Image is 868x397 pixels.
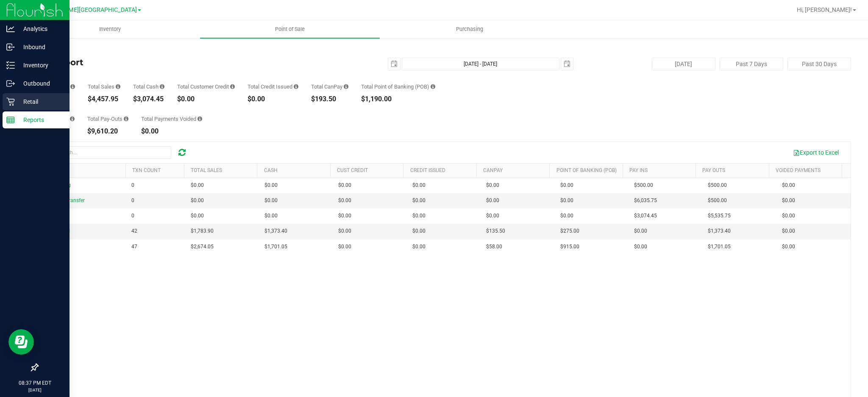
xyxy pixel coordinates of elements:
[6,79,15,88] inline-svg: Outbound
[338,181,351,189] span: $0.00
[311,96,348,103] div: $193.50
[486,243,502,251] span: $58.00
[37,58,309,67] h4: Till Report
[177,84,235,89] div: Total Customer Credit
[560,212,573,220] span: $0.00
[191,212,204,220] span: $0.00
[782,227,795,235] span: $0.00
[264,167,278,173] a: Cash
[629,167,648,173] a: Pay Ins
[230,84,235,89] i: Sum of all successful, non-voided payment transaction amounts using account credit as the payment...
[337,167,368,173] a: Cust Credit
[191,227,214,235] span: $1,783.90
[87,128,128,135] div: $9,610.20
[708,197,727,205] span: $500.00
[294,84,298,89] i: Sum of all successful refund transaction amounts from purchase returns resulting in account credi...
[6,61,15,69] inline-svg: Inventory
[6,97,15,106] inline-svg: Retail
[412,227,426,235] span: $0.00
[4,379,66,387] p: 08:37 PM EDT
[15,78,66,89] p: Outbound
[15,97,66,107] p: Retail
[6,25,15,33] inline-svg: Analytics
[412,212,426,220] span: $0.00
[720,58,783,70] button: Past 7 Days
[556,167,617,173] a: Point of Banking (POB)
[388,58,400,70] span: select
[133,84,164,89] div: Total Cash
[338,227,351,235] span: $0.00
[634,212,657,220] span: $3,074.45
[131,181,134,189] span: 0
[15,60,66,70] p: Inventory
[131,197,134,205] span: 0
[32,6,137,14] span: [PERSON_NAME][GEOGRAPHIC_DATA]
[87,116,128,122] div: Total Pay-Outs
[708,243,731,251] span: $1,701.05
[486,181,499,189] span: $0.00
[160,84,164,89] i: Sum of all successful, non-voided cash payment transaction amounts (excluding tips and transactio...
[361,96,435,103] div: $1,190.00
[338,212,351,220] span: $0.00
[483,167,503,173] a: CanPay
[338,243,351,251] span: $0.00
[4,387,66,393] p: [DATE]
[486,212,499,220] span: $0.00
[708,212,731,220] span: $5,535.75
[782,197,795,205] span: $0.00
[412,181,426,189] span: $0.00
[6,116,15,124] inline-svg: Reports
[560,227,579,235] span: $275.00
[634,227,647,235] span: $0.00
[380,20,559,38] a: Purchasing
[702,167,725,173] a: Pay Outs
[361,84,435,89] div: Total Point of Banking (POB)
[708,227,731,235] span: $1,373.40
[15,115,66,125] p: Reports
[776,167,821,173] a: Voided Payments
[445,25,495,33] span: Purchasing
[344,84,348,89] i: Sum of all successful, non-voided payment transaction amounts using CanPay (as well as manual Can...
[338,197,351,205] span: $0.00
[70,84,75,89] i: Count of all successful payment transactions, possibly including voids, refunds, and cash-back fr...
[560,197,573,205] span: $0.00
[708,181,727,189] span: $500.00
[44,146,171,159] input: Search...
[797,6,852,13] span: Hi, [PERSON_NAME]!
[8,329,34,355] iframe: Resource center
[412,243,426,251] span: $0.00
[264,181,278,189] span: $0.00
[561,58,573,70] span: select
[6,43,15,51] inline-svg: Inbound
[248,96,298,103] div: $0.00
[634,181,653,189] span: $500.00
[177,96,235,103] div: $0.00
[141,116,202,122] div: Total Payments Voided
[264,212,278,220] span: $0.00
[248,84,298,89] div: Total Credit Issued
[191,181,204,189] span: $0.00
[560,243,579,251] span: $915.00
[15,42,66,52] p: Inbound
[787,58,851,70] button: Past 30 Days
[410,167,445,173] a: Credit Issued
[88,25,132,33] span: Inventory
[131,227,137,235] span: 42
[141,128,202,135] div: $0.00
[782,181,795,189] span: $0.00
[198,116,202,122] i: Sum of all voided payment transaction amounts (excluding tips and transaction fees) within the da...
[560,181,573,189] span: $0.00
[191,197,204,205] span: $0.00
[264,227,287,235] span: $1,373.40
[20,20,200,38] a: Inventory
[88,84,120,89] div: Total Sales
[132,167,161,173] a: TXN Count
[787,145,844,160] button: Export to Excel
[264,25,316,33] span: Point of Sale
[412,197,426,205] span: $0.00
[70,116,75,122] i: Sum of all cash pay-ins added to tills within the date range.
[116,84,120,89] i: Sum of all successful, non-voided payment transaction amounts (excluding tips and transaction fee...
[782,212,795,220] span: $0.00
[634,243,647,251] span: $0.00
[131,212,134,220] span: 0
